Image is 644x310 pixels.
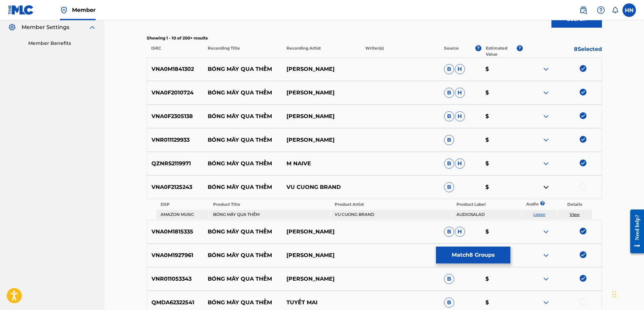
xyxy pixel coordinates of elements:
[580,160,586,166] img: deselect
[542,65,550,73] img: expand
[147,89,204,97] p: VNA0F2010724
[481,228,523,236] p: $
[203,65,282,73] p: BÓNG MÂY QUA THỀM
[203,251,282,259] p: BÓNG MÂY QUA THỀM
[542,112,550,120] img: expand
[203,183,282,191] p: BÓNG MÂY QUA THỀM
[542,183,550,191] img: contract
[8,5,34,15] img: MLC Logo
[282,160,361,168] p: M NAIVE
[580,251,586,258] img: deselect
[147,275,204,283] p: VNR011053343
[147,251,204,259] p: VNA0M1927961
[282,251,361,259] p: [PERSON_NAME]
[577,3,590,17] a: Public Search
[580,89,586,95] img: deselect
[481,160,523,168] p: $
[203,89,282,97] p: BÓNG MÂY QUA THỀM
[542,275,550,283] img: expand
[282,228,361,236] p: [PERSON_NAME]
[533,212,545,217] a: Listen
[147,228,204,236] p: VNA0M1815335
[444,135,454,145] span: B
[455,159,465,169] span: H
[580,65,586,72] img: deselect
[282,275,361,283] p: [PERSON_NAME]
[580,112,586,119] img: deselect
[594,3,608,17] div: Help
[542,251,550,259] img: expand
[517,45,523,51] span: ?
[455,88,465,98] span: H
[455,227,465,237] span: H
[542,299,550,307] img: expand
[147,160,204,168] p: QZNRS2119971
[452,210,521,219] td: AUDIOSALAD
[481,275,523,283] p: $
[557,200,592,209] th: Details
[282,183,361,191] p: VU CUONG BRAND
[203,228,282,236] p: BÓNG MÂY QUA THỀM
[486,45,517,57] p: Estimated Value
[481,65,523,73] p: $
[203,136,282,144] p: BÓNG MÂY QUA THỀM
[481,299,523,307] p: $
[209,200,330,209] th: Product Title
[436,247,510,263] button: Match8 Groups
[542,136,550,144] img: expand
[147,35,602,41] p: Showing 1 - 10 of 200+ results
[580,228,586,234] img: deselect
[444,227,454,237] span: B
[444,111,454,121] span: B
[60,6,68,14] img: Top Rightsholder
[361,45,440,57] p: Writer(s)
[147,45,203,57] p: ISRC
[622,3,636,17] div: User Menu
[203,275,282,283] p: BÓNG MÂY QUA THỀM
[282,45,361,57] p: Recording Artist
[331,200,451,209] th: Product Artist
[455,111,465,121] span: H
[147,299,204,307] p: QMDA62322541
[72,6,96,14] span: Member
[147,183,204,191] p: VNA0F2125243
[203,45,282,57] p: Recording Title
[481,183,523,191] p: $
[444,64,454,74] span: B
[542,89,550,97] img: expand
[542,160,550,168] img: expand
[157,210,208,219] td: AMAZON MUSIC
[209,210,330,219] td: BÓNG MÂY QUA THỀM
[282,89,361,97] p: [PERSON_NAME]
[28,40,96,47] a: Member Benefits
[203,112,282,120] p: BÓNG MÂY QUA THỀM
[610,278,644,310] iframe: Chat Widget
[444,159,454,169] span: B
[22,23,69,31] span: Member Settings
[542,228,550,236] img: expand
[597,6,605,14] img: help
[147,136,204,144] p: VNR011129933
[147,65,204,73] p: VNA0M1841302
[481,136,523,144] p: $
[481,112,523,120] p: $
[522,201,530,207] p: Audio
[475,45,481,51] span: ?
[625,204,644,259] iframe: Resource Center
[523,45,602,57] p: 8 Selected
[444,182,454,192] span: B
[444,88,454,98] span: B
[455,64,465,74] span: H
[203,299,282,307] p: BÓNG MÂY QUA THỀM
[579,6,587,14] img: search
[612,284,616,305] div: Drag
[8,23,16,31] img: Member Settings
[282,136,361,144] p: [PERSON_NAME]
[147,112,204,120] p: VNA0F2305138
[452,200,521,209] th: Product Label
[444,45,459,57] p: Source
